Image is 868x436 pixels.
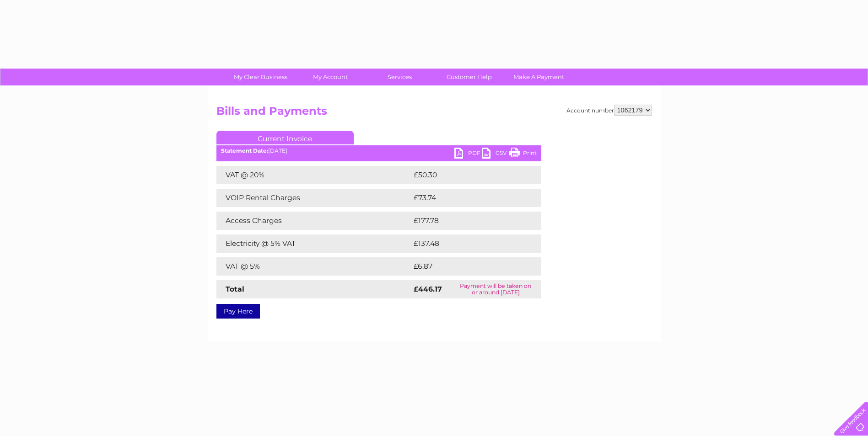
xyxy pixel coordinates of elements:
td: VAT @ 5% [216,257,411,276]
a: Print [509,148,537,161]
td: £73.74 [411,189,523,207]
td: Electricity @ 5% VAT [216,234,411,253]
a: Current Invoice [216,131,354,144]
td: £137.48 [411,234,524,253]
td: Access Charges [216,212,411,230]
td: VAT @ 20% [216,166,411,184]
div: [DATE] [216,148,541,154]
strong: £446.17 [414,285,442,293]
a: My Clear Business [223,69,298,85]
a: Services [362,69,437,85]
td: VOIP Rental Charges [216,189,411,207]
a: My Account [292,69,368,85]
td: £177.78 [411,212,524,230]
td: Payment will be taken on or around [DATE] [450,280,541,298]
h2: Bills and Payments [216,105,652,122]
a: Make A Payment [501,69,577,85]
a: CSV [482,148,509,161]
a: PDF [454,148,482,161]
a: Pay Here [216,304,260,319]
td: £50.30 [411,166,523,184]
a: Customer Help [431,69,507,85]
strong: Total [226,285,244,293]
div: Account number [566,105,652,116]
b: Statement Date: [221,147,268,154]
td: £6.87 [411,257,520,276]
